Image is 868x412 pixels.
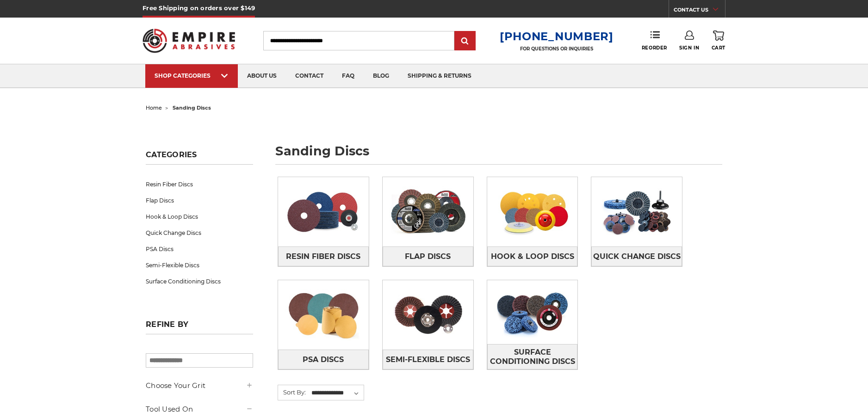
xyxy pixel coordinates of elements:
img: Quick Change Discs [591,180,682,244]
a: Quick Change Discs [591,246,682,266]
span: Flap Discs [405,249,451,264]
span: PSA Discs [303,352,344,368]
select: Sort By: [310,386,364,400]
a: [PHONE_NUMBER] [500,30,614,43]
img: Surface Conditioning Discs [487,280,578,344]
a: Semi-Flexible Discs [383,350,473,369]
img: Empire Abrasives [143,23,235,59]
img: Resin Fiber Discs [278,180,369,244]
h5: Choose Your Grit [146,380,253,391]
a: blog [364,64,398,88]
div: SHOP CATEGORIES [155,72,229,79]
span: Hook & Loop Discs [491,249,574,264]
a: Cart [712,31,725,51]
a: Reorder [642,31,667,50]
img: Flap Discs [383,180,473,244]
a: Surface Conditioning Discs [487,344,578,369]
a: PSA Discs [278,350,369,369]
a: Flap Discs [146,192,253,209]
a: home [146,105,162,111]
img: Hook & Loop Discs [487,180,578,244]
a: contact [286,64,333,88]
a: Flap Discs [383,246,473,266]
a: Hook & Loop Discs [487,246,578,266]
span: sanding discs [173,105,211,111]
span: Sign In [679,45,699,51]
span: Reorder [642,45,667,51]
a: faq [333,64,364,88]
a: Quick Change Discs [146,225,253,241]
img: PSA Discs [278,283,369,347]
a: about us [238,64,286,88]
a: Resin Fiber Discs [278,246,369,266]
a: Surface Conditioning Discs [146,273,253,289]
img: Semi-Flexible Discs [383,283,473,347]
h1: sanding discs [275,145,722,165]
h5: Categories [146,150,253,165]
a: Hook & Loop Discs [146,209,253,225]
label: Sort By: [278,385,306,399]
a: Semi-Flexible Discs [146,257,253,273]
a: Resin Fiber Discs [146,176,253,192]
h5: Refine by [146,320,253,334]
span: Cart [712,45,725,51]
a: shipping & returns [398,64,481,88]
span: Resin Fiber Discs [286,249,360,264]
input: Submit [456,32,474,50]
a: PSA Discs [146,241,253,257]
a: CONTACT US [674,5,725,18]
p: FOR QUESTIONS OR INQUIRIES [500,46,614,52]
span: Semi-Flexible Discs [386,352,470,368]
span: Surface Conditioning Discs [488,344,577,369]
span: Quick Change Discs [593,249,681,264]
